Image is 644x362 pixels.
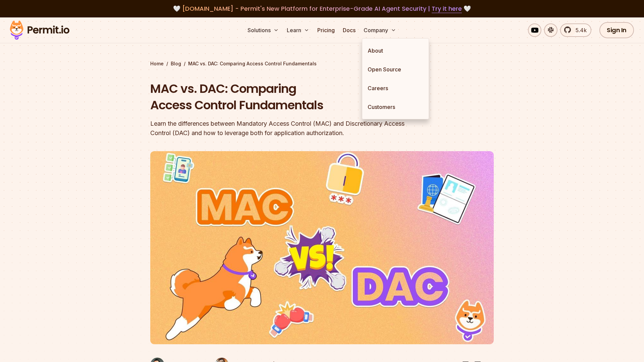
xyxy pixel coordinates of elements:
[150,119,408,138] div: Learn the differences between Mandatory Access Control (MAC) and Discretionary Access Control (DA...
[340,23,358,37] a: Docs
[16,4,628,13] div: 🤍 🤍
[245,23,281,37] button: Solutions
[171,60,181,67] a: Blog
[150,60,494,67] div: / /
[362,79,429,98] a: Careers
[315,23,337,37] a: Pricing
[362,41,429,60] a: About
[284,23,312,37] button: Learn
[599,22,634,38] a: Sign In
[432,4,462,13] a: Try it here
[362,98,429,116] a: Customers
[7,19,72,42] img: Permit logo
[150,151,494,344] img: MAC vs. DAC: Comparing Access Control Fundamentals
[572,26,587,34] span: 5.4k
[150,80,408,114] h1: MAC vs. DAC: Comparing Access Control Fundamentals
[361,23,399,37] button: Company
[560,23,591,37] a: 5.4k
[182,4,462,13] span: [DOMAIN_NAME] - Permit's New Platform for Enterprise-Grade AI Agent Security |
[150,60,164,67] a: Home
[362,60,429,79] a: Open Source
